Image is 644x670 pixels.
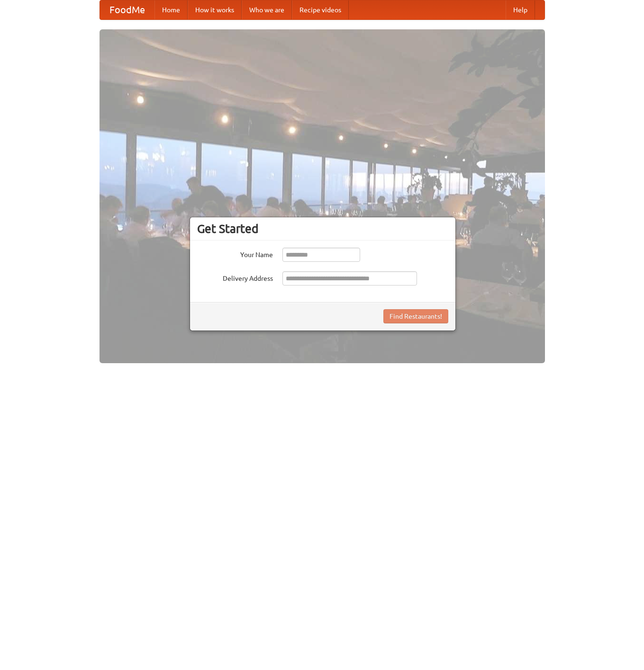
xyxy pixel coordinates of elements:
[197,248,273,259] label: Your Name
[242,0,292,19] a: Who we are
[100,0,154,19] a: FoodMe
[197,222,448,236] h3: Get Started
[383,309,448,323] button: Find Restaurants!
[154,0,188,19] a: Home
[292,0,349,19] a: Recipe videos
[188,0,242,19] a: How it works
[197,271,273,283] label: Delivery Address
[506,0,535,19] a: Help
